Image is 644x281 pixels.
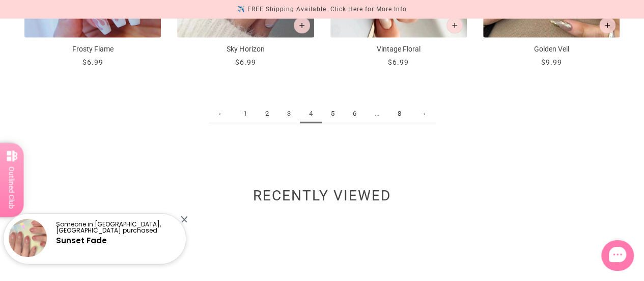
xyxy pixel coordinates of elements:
button: Add to cart [294,17,310,34]
p: Someone in [GEOGRAPHIC_DATA], [GEOGRAPHIC_DATA] purchased [56,221,177,234]
h2: Recently viewed [24,193,620,205]
p: Golden Veil [483,44,620,55]
span: $6.99 [82,58,103,66]
a: ← [209,105,234,123]
span: $6.99 [388,58,409,66]
a: 5 [322,105,344,123]
p: Frosty Flame [24,44,161,55]
div: ✈️ FREE Shipping Available. Click Here for More Info [237,4,407,15]
span: $9.99 [541,58,562,66]
a: → [410,105,436,123]
a: 1 [234,105,256,123]
p: Vintage Floral [330,44,467,55]
span: $6.99 [235,58,256,66]
a: 3 [278,105,300,123]
span: ... [366,105,388,123]
a: Sunset Fade [56,235,107,246]
span: 4 [300,105,322,123]
button: Add to cart [599,17,615,34]
button: Add to cart [446,17,463,34]
a: 8 [388,105,410,123]
a: 6 [344,105,366,123]
a: 2 [256,105,278,123]
p: Sky Horizon [177,44,314,55]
